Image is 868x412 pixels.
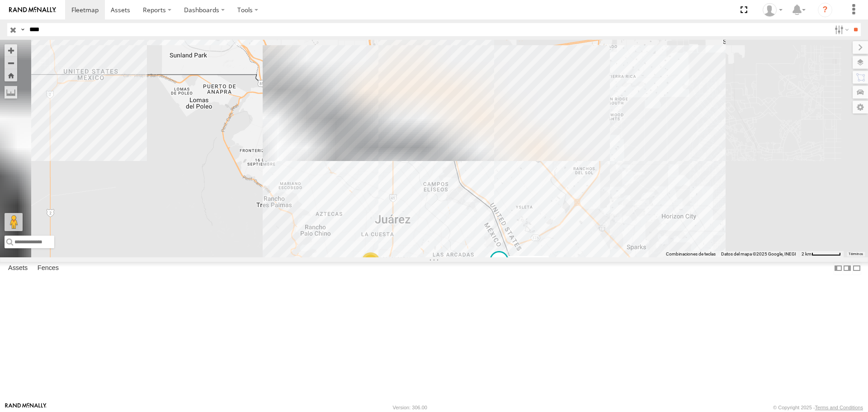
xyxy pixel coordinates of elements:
div: © Copyright 2025 - [773,405,863,410]
div: Version: 306.00 [393,405,427,410]
label: Hide Summary Table [852,262,861,275]
label: Assets [4,262,32,275]
span: Datos del mapa ©2025 Google, INEGI [721,251,796,256]
button: Combinaciones de teclas [666,251,716,257]
i: ? [818,3,832,17]
label: Search Filter Options [831,23,850,36]
a: Visit our Website [5,403,47,412]
label: Dock Summary Table to the Left [834,262,843,275]
button: Escala del mapa: 2 km por 61 píxeles [799,251,844,257]
label: Search Query [19,23,26,36]
label: Dock Summary Table to the Right [843,262,852,275]
button: Arrastra al hombrecito al mapa para abrir Street View [5,213,23,231]
span: 2 km [802,251,811,256]
button: Zoom in [5,44,17,57]
label: Map Settings [853,101,868,114]
label: Measure [5,86,17,99]
a: Terms and Conditions [815,405,863,410]
button: Zoom Home [5,69,17,81]
button: Zoom out [5,57,17,69]
div: 2 [362,252,380,270]
div: MANUEL HERNANDEZ [759,3,786,17]
a: Términos (se abre en una nueva pestaña) [849,252,863,256]
label: Fences [33,262,63,275]
img: rand-logo.svg [9,7,56,13]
